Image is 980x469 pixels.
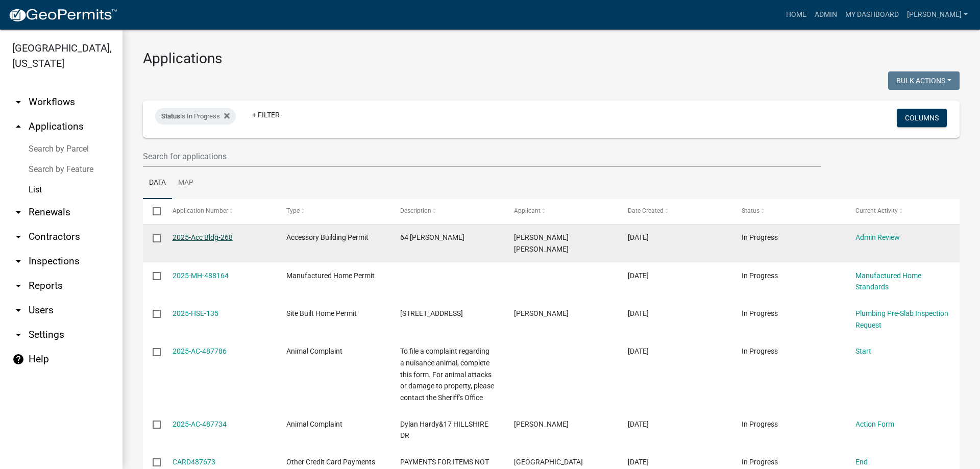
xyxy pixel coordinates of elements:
i: arrow_drop_down [12,280,24,292]
span: Crawford County [514,458,583,466]
span: Other Credit Card Payments [286,458,375,466]
span: 10/03/2025 [628,420,649,428]
span: 10/03/2025 [628,458,649,466]
i: arrow_drop_down [12,231,24,243]
i: arrow_drop_down [12,304,24,316]
a: End [855,458,868,466]
button: Columns [897,109,947,127]
span: Application Number [173,207,228,214]
a: Plumbing Pre-Slab Inspection Request [855,309,948,329]
span: Site Built Home Permit [286,309,357,317]
a: 2025-AC-487734 [173,420,227,428]
a: Admin [811,5,841,24]
i: arrow_drop_down [12,255,24,267]
a: Map [172,167,200,200]
h3: Applications [143,50,960,67]
datatable-header-cell: Applicant [504,199,618,224]
a: Manufactured Home Standards [855,271,921,291]
span: Layla Kriz [514,420,569,428]
span: 10/05/2025 [628,233,649,241]
a: CARD487673 [173,458,215,466]
a: [PERSON_NAME] [903,5,972,24]
a: + Filter [244,106,288,124]
a: Home [782,5,811,24]
span: To file a complaint regarding a nuisance animal, complete this form. For animal attacks or damage... [400,347,494,402]
datatable-header-cell: Description [390,199,504,224]
span: Manufactured Home Permit [286,271,375,280]
a: Start [855,347,871,355]
i: arrow_drop_down [12,206,24,218]
a: 2025-MH-488164 [173,271,229,280]
div: is In Progress [155,108,236,125]
span: 10/05/2025 [628,271,649,280]
span: In Progress [742,271,778,280]
datatable-header-cell: Current Activity [846,199,960,224]
span: 10/03/2025 [628,347,649,355]
a: 2025-HSE-135 [173,309,218,317]
span: In Progress [742,233,778,241]
span: In Progress [742,347,778,355]
a: Data [143,167,172,200]
datatable-header-cell: Date Created [618,199,732,224]
span: Dylan Hardy&17 HILLSHIRE DR [400,420,488,440]
span: Cory Rogers [514,309,569,317]
a: Admin Review [855,233,900,241]
span: Current Activity [855,207,898,214]
span: Accessory Building Permit [286,233,369,241]
span: Animal Complaint [286,347,342,355]
a: 2025-Acc Bldg-268 [173,233,233,241]
span: Animal Complaint [286,420,342,428]
span: In Progress [742,309,778,317]
i: help [12,353,24,365]
span: Date Created [628,207,664,214]
i: arrow_drop_up [12,120,24,133]
i: arrow_drop_down [12,329,24,341]
datatable-header-cell: Type [276,199,390,224]
i: arrow_drop_down [12,96,24,108]
span: James Colt Frost [514,233,569,253]
span: Status [742,207,759,214]
datatable-header-cell: Status [732,199,846,224]
span: 10/03/2025 [628,309,649,317]
span: In Progress [742,420,778,428]
datatable-header-cell: Application Number [162,199,276,224]
a: Action Form [855,420,894,428]
span: Applicant [514,207,541,214]
datatable-header-cell: Select [143,199,162,224]
span: Status [161,112,180,120]
a: 2025-AC-487786 [173,347,227,355]
input: Search for applications [143,146,821,167]
span: 1420 GUNTERS MILL RD [400,309,463,317]
span: In Progress [742,458,778,466]
span: Description [400,207,431,214]
a: My Dashboard [841,5,903,24]
button: Bulk Actions [888,71,960,90]
span: 64 BLASINGAME RD [400,233,464,241]
span: Type [286,207,300,214]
